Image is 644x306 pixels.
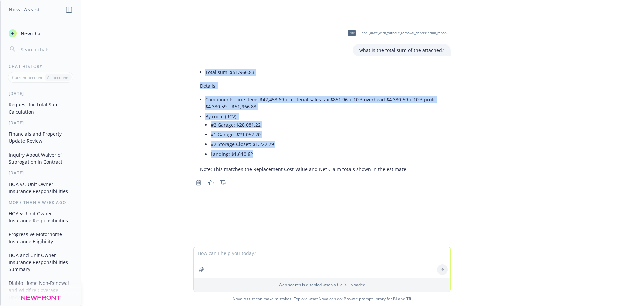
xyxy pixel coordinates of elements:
[1,120,81,126] div: [DATE]
[198,282,446,288] p: Web search is disabled when a file is uploaded
[362,31,449,35] span: final_draft_with_without_removal_depreciation_report.pdf
[6,179,75,197] button: HOA vs. Unit Owner Insurance Responsibilities
[6,277,75,303] button: Diablo Home Non-Renewal and Wildfire Coverage Update
[205,95,444,112] li: Components: line items $42,453.69 + material sales tax $851.96 + 10% overhead $4,330.59 + 10% pro...
[6,229,75,247] button: Progressive Motorhome Insurance Eligibility
[211,139,444,149] li: #2 Storage Closet: $1,222.79
[211,130,444,139] li: #1 Garage: $21,052.20
[19,30,42,37] span: New chat
[196,180,202,186] svg: Copy to clipboard
[200,82,444,89] p: Details:
[6,128,75,146] button: Financials and Property Update Review
[6,27,75,39] button: New chat
[1,200,81,205] div: More than a week ago
[406,296,411,302] a: TR
[9,6,40,13] h1: Nova Assist
[205,67,444,77] li: Total sum: $51,966.83
[217,178,228,187] button: Thumbs down
[343,25,451,41] div: pdffinal_draft_with_without_removal_depreciation_report.pdf
[19,45,73,54] input: Search chats
[47,75,69,80] p: All accounts
[348,30,356,35] span: pdf
[1,63,81,69] div: Chat History
[6,250,75,275] button: HOA and Unit Owner Insurance Responsibilities Summary
[200,166,444,173] p: Note: This matches the Replacement Cost Value and Net Claim totals shown in the estimate.
[205,112,444,160] li: By room (RCV):
[211,149,444,159] li: Landing: $1,610.62
[12,75,42,80] p: Current account
[6,99,75,117] button: Request for Total Sum Calculation
[6,149,75,167] button: Inquiry About Waiver of Subrogation in Contract
[6,208,75,226] button: HOA vs Unit Owner Insurance Responsibilities
[359,47,444,54] p: what is the total sum of the attached?
[1,91,81,96] div: [DATE]
[211,120,444,130] li: #2 Garage: $28,081.22
[1,170,81,176] div: [DATE]
[3,292,641,306] span: Nova Assist can make mistakes. Explore what Nova can do: Browse prompt library for and
[393,296,397,302] a: BI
